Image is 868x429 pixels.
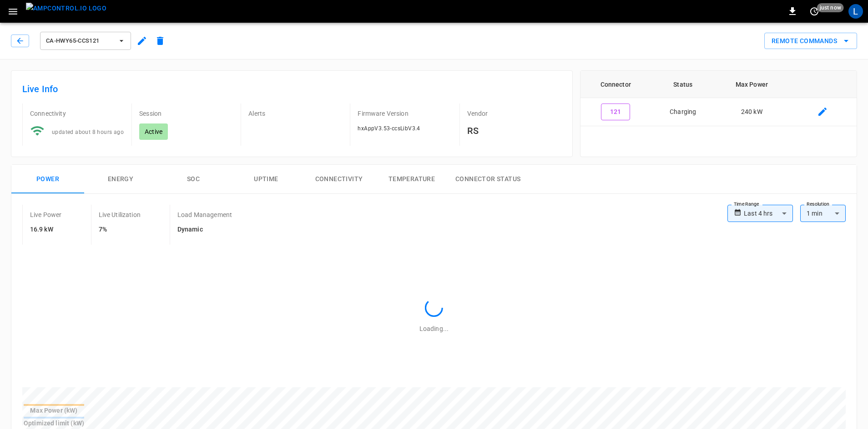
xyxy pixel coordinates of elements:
[467,109,561,118] p: Vendor
[46,36,113,46] span: ca-hwy65-ccs121
[807,201,829,208] label: Resolution
[601,104,630,120] button: 121
[715,98,788,126] td: 240 kW
[580,71,857,126] table: connector table
[651,71,715,98] th: Status
[764,33,857,49] div: remote commands options
[807,4,822,19] button: set refresh interval
[467,123,561,138] h6: RS
[764,33,857,49] button: Remote Commands
[248,109,343,118] p: Alerts
[817,3,844,12] span: just now
[157,165,230,194] button: SOC
[99,225,141,235] h6: 7%
[580,71,651,98] th: Connector
[145,127,162,136] p: Active
[715,71,788,98] th: Max Power
[419,325,449,332] span: Loading...
[40,32,131,50] button: ca-hwy65-ccs121
[800,205,846,222] div: 1 min
[99,210,141,219] p: Live Utilization
[30,225,62,235] h6: 16.9 kW
[358,125,420,132] span: hxAppV3.53-ccsLibV3.4
[448,165,528,194] button: Connector Status
[84,165,157,194] button: Energy
[22,82,561,96] h6: Live Info
[139,109,233,118] p: Session
[177,210,232,219] p: Load Management
[11,165,84,194] button: Power
[848,4,863,19] div: profile-icon
[177,225,232,235] h6: Dynamic
[358,109,452,118] p: Firmware Version
[744,205,793,222] div: Last 4 hrs
[375,165,448,194] button: Temperature
[734,201,759,208] label: Time Range
[30,210,62,219] p: Live Power
[30,109,124,118] p: Connectivity
[230,165,303,194] button: Uptime
[52,129,124,135] span: updated about 8 hours ago
[651,98,715,126] td: Charging
[26,3,106,14] img: ampcontrol.io logo
[303,165,375,194] button: Connectivity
